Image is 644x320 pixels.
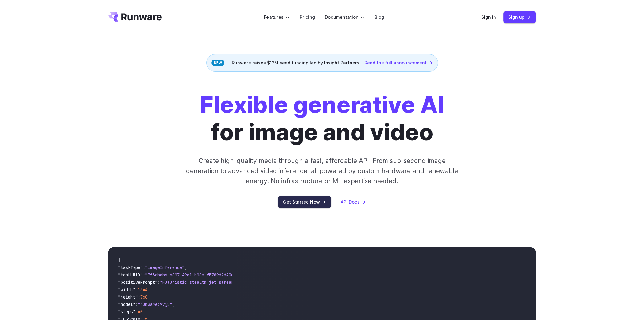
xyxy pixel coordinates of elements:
[118,287,135,292] span: "width"
[185,156,459,186] p: Create high-quality media through a fast, affordable API. From sub-second image generation to adv...
[481,14,496,21] a: Sign in
[135,287,138,292] span: :
[278,196,331,208] a: Get Started Now
[143,265,145,270] span: :
[118,302,135,307] span: "model"
[160,279,383,285] span: "Futuristic stealth jet streaking through a neon-lit cityscape with glowing purple exhaust"
[140,294,148,300] span: 768
[118,309,135,314] span: "steps"
[118,294,138,300] span: "height"
[184,265,187,270] span: ,
[200,91,444,146] h1: for image and video
[118,265,143,270] span: "taskType"
[138,294,140,300] span: :
[374,14,384,21] a: Blog
[341,198,366,205] a: API Docs
[264,14,289,21] label: Features
[148,287,150,292] span: ,
[138,309,143,314] span: 40
[118,272,143,278] span: "taskUUID"
[324,14,364,21] label: Documentation
[108,12,162,22] a: Go to /
[503,11,536,23] a: Sign up
[148,294,150,300] span: ,
[118,257,121,263] span: {
[299,14,315,21] a: Pricing
[200,91,444,119] strong: Flexible generative AI
[145,265,184,270] span: "imageInference"
[135,302,138,307] span: :
[157,279,160,285] span: :
[138,302,172,307] span: "runware:97@2"
[143,309,145,314] span: ,
[145,272,239,278] span: "7f3ebcb6-b897-49e1-b98c-f5789d2d40d7"
[206,54,438,72] div: Runware raises $13M seed funding led by Insight Partners
[135,309,138,314] span: :
[118,279,157,285] span: "positivePrompt"
[172,302,175,307] span: ,
[143,272,145,278] span: :
[364,59,433,66] a: Read the full announcement
[138,287,148,292] span: 1344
